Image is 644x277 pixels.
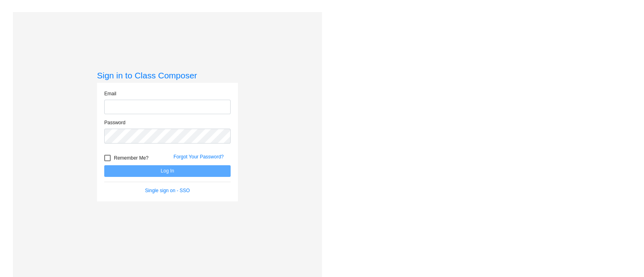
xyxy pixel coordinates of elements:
[97,70,238,80] h3: Sign in to Class Composer
[104,165,231,177] button: Log In
[104,119,126,126] label: Password
[104,90,116,97] label: Email
[114,153,149,163] span: Remember Me?
[145,188,190,193] a: Single sign on - SSO
[173,154,224,160] a: Forgot Your Password?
